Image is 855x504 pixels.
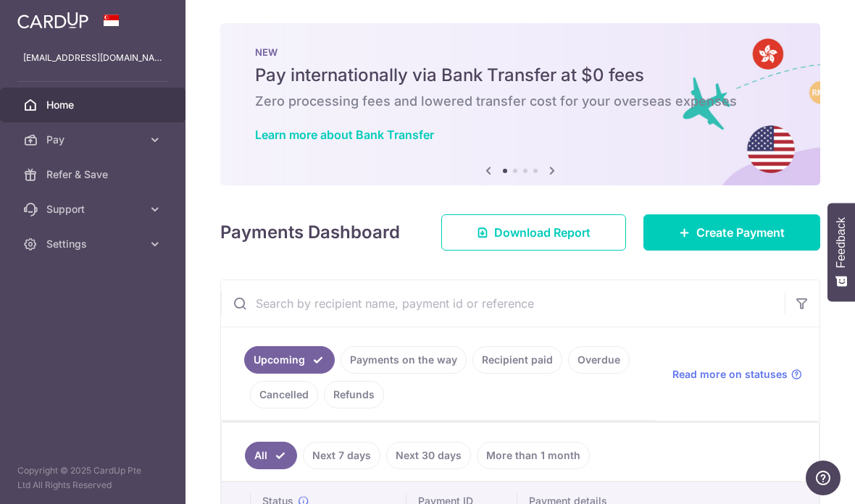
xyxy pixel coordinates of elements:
[643,214,820,251] a: Create Payment
[835,217,848,268] span: Feedback
[472,346,562,374] a: Recipient paid
[46,98,142,112] span: Home
[23,51,162,65] p: [EMAIL_ADDRESS][DOMAIN_NAME]
[244,346,335,374] a: Upcoming
[386,442,471,469] a: Next 30 days
[255,46,785,58] p: NEW
[255,93,785,110] h6: Zero processing fees and lowered transfer cost for your overseas expenses
[494,224,591,241] span: Download Report
[441,214,626,251] a: Download Report
[245,442,297,469] a: All
[220,219,400,245] h4: Payments Dashboard
[221,280,785,327] input: Search by recipient name, payment id or reference
[341,346,467,374] a: Payments on the way
[672,367,788,382] span: Read more on statuses
[806,461,841,497] iframe: Opens a widget where you can find more information
[568,346,630,374] a: Overdue
[46,237,142,251] span: Settings
[827,203,855,301] button: Feedback - Show survey
[46,202,142,217] span: Support
[46,133,142,147] span: Pay
[303,442,380,469] a: Next 7 days
[324,381,384,408] a: Refunds
[672,367,802,382] a: Read more on statuses
[250,381,318,408] a: Cancelled
[255,64,785,87] h5: Pay internationally via Bank Transfer at $0 fees
[17,12,88,29] img: CardUp
[220,23,820,185] img: Bank transfer banner
[46,167,142,182] span: Refer & Save
[255,127,434,142] a: Learn more about Bank Transfer
[477,442,590,469] a: More than 1 month
[696,224,785,241] span: Create Payment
